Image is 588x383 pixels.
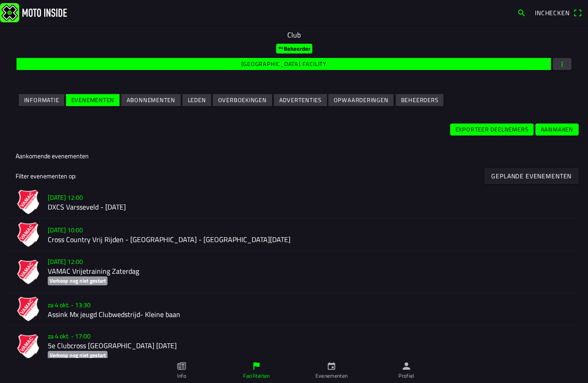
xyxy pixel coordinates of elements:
[50,276,106,285] ion-text: Verkoop nog niet gestart
[402,361,411,371] ion-icon: person
[530,5,586,20] a: Incheckenqr scanner
[513,5,530,20] a: search
[315,372,348,380] ion-label: Evenementen
[327,361,336,371] ion-icon: calendar
[492,173,572,179] ion-text: Geplande evenementen
[16,151,89,161] ion-label: Aankomende evenementen
[16,189,41,214] img: qaiuHcGyss22570fqZKCwYI5GvCJxDNyPIX6KLCV.png
[177,361,186,371] ion-icon: paper
[48,300,91,309] ion-text: za 4 okt. - 13:30
[50,351,106,359] ion-text: Verkoop nog niet gestart
[243,372,269,380] ion-label: Faciliteiten
[19,94,64,106] ion-button: Informatie
[16,222,41,247] img: sYA0MdzM3v5BmRmgsWJ1iVL40gp2Fa8khKo0Qj80.png
[398,372,414,380] ion-label: Profiel
[16,29,572,40] p: Club
[278,45,284,51] ion-icon: key
[177,372,186,380] ion-label: Info
[396,94,443,106] ion-button: Beheerders
[48,257,83,266] ion-text: [DATE] 12:00
[48,193,83,202] ion-text: [DATE] 12:00
[66,94,120,106] ion-button: Evenementen
[535,124,579,136] ion-button: Aanmaken
[16,171,76,181] ion-label: Filter evenementen op:
[48,235,572,244] h2: Cross Country Vrij Rijden - [GEOGRAPHIC_DATA] - [GEOGRAPHIC_DATA][DATE]
[17,58,551,70] ion-button: [GEOGRAPHIC_DATA] facility
[121,94,181,106] ion-button: Abonnementen
[450,124,534,136] ion-button: Exporteer deelnemers
[16,259,41,284] img: HOgAL8quJYoJv3riF2AwwN3Fsh4s3VskIwtzKrvK.png
[274,94,327,106] ion-button: Advertenties
[328,94,393,106] ion-button: Opwaarderingen
[48,331,91,341] ion-text: za 4 okt. - 17:00
[276,44,312,54] ion-badge: Beheerder
[48,310,572,319] h2: Assink Mx jeugd Clubwedstrijd- Kleine baan
[16,297,41,321] img: ZiMvYVZeh8Q3pzVT7YQ4DAs1mqgIOfSJhsW7E37y.png
[48,267,572,276] h2: VAMAC Vrijetraining Zaterdag
[48,203,572,211] h2: DXCS Varsseveld - [DATE]
[16,334,41,359] img: RCTlZ8ufU0cHbSOLH27cdPPHUYlprQ8cN3umioi6.png
[48,225,83,235] ion-text: [DATE] 10:00
[252,361,261,371] ion-icon: flag
[535,8,570,17] span: Inchecken
[182,94,211,106] ion-button: Leden
[213,94,272,106] ion-button: Overboekingen
[48,342,572,350] h2: 5e Clubcross [GEOGRAPHIC_DATA] [DATE]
